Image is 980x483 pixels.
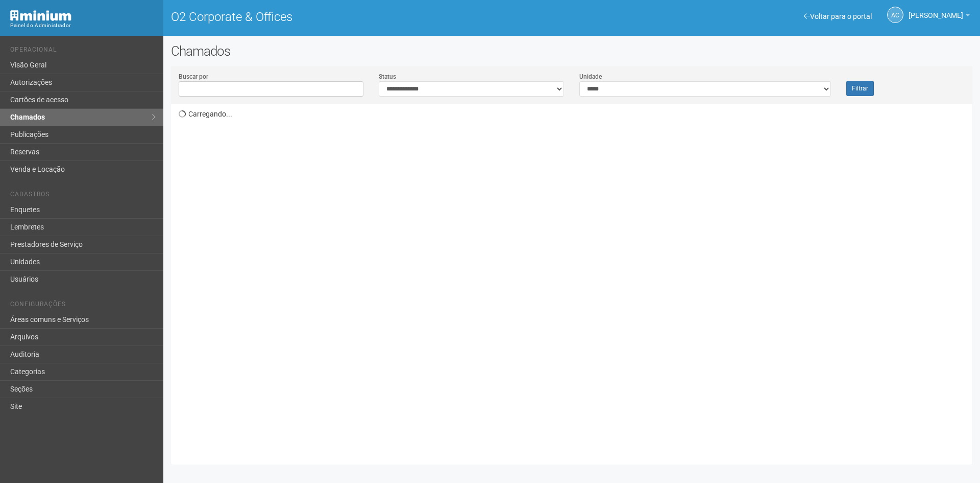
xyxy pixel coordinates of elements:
div: Painel do Administrador [10,21,156,30]
li: Configurações [10,301,156,311]
li: Cadastros [10,191,156,201]
span: Ana Carla de Carvalho Silva [909,2,963,19]
a: Voltar para o portal [804,12,872,20]
img: Minium [10,10,71,21]
label: Buscar por [179,72,208,81]
label: Status [379,72,396,81]
div: Carregando... [179,104,972,457]
button: Filtrar [846,81,874,96]
a: AC [887,7,903,23]
label: Unidade [579,72,602,81]
a: [PERSON_NAME] [909,13,970,21]
h2: Chamados [171,43,972,59]
li: Operacional [10,46,156,57]
h1: O2 Corporate & Offices [171,10,564,24]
